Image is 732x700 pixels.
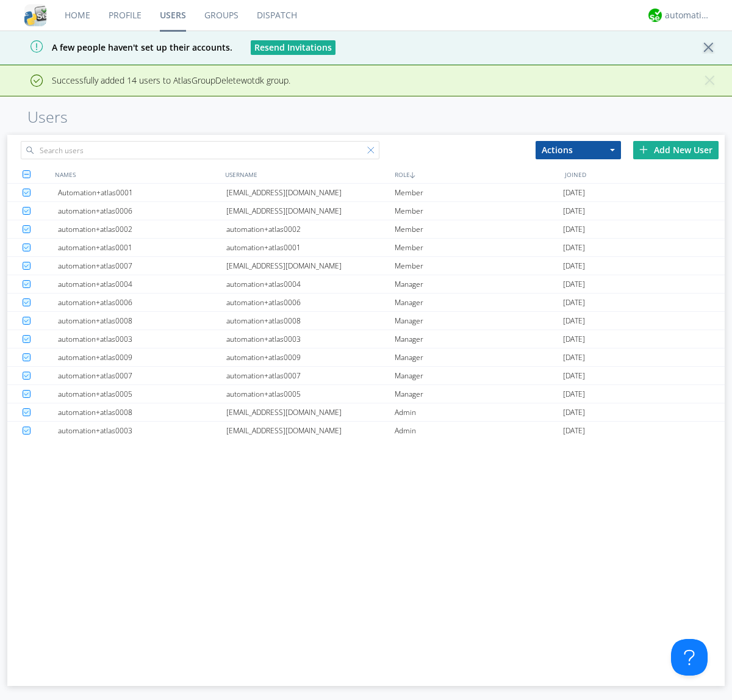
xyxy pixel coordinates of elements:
[536,141,621,159] button: Actions
[395,184,563,201] div: Member
[562,165,732,183] div: JOINED
[7,220,725,239] a: automation+atlas0002automation+atlas0002Member[DATE]
[9,74,290,86] span: Successfully added 14 users to AtlasGroupDeletewotdk group.
[671,639,708,676] iframe: Toggle Customer Support
[563,312,585,330] span: [DATE]
[563,330,585,348] span: [DATE]
[7,385,725,403] a: automation+atlas0005automation+atlas0005Manager[DATE]
[58,239,226,256] div: automation+atlas0001
[563,184,585,202] span: [DATE]
[58,385,226,403] div: automation+atlas0005
[226,184,395,201] div: [EMAIL_ADDRESS][DOMAIN_NAME]
[7,348,725,367] a: automation+atlas0009automation+atlas0009Manager[DATE]
[7,367,725,385] a: automation+atlas0007automation+atlas0007Manager[DATE]
[58,348,226,366] div: automation+atlas0009
[58,330,226,348] div: automation+atlas0003
[58,312,226,330] div: automation+atlas0008
[58,403,226,421] div: automation+atlas0008
[58,275,226,293] div: automation+atlas0004
[58,184,226,201] div: Automation+atlas0001
[563,367,585,385] span: [DATE]
[665,9,711,21] div: automation+atlas
[251,40,335,55] button: Resend Invitations
[58,202,226,220] div: automation+atlas0006
[7,294,725,312] a: automation+atlas0006automation+atlas0006Manager[DATE]
[563,239,585,257] span: [DATE]
[392,165,562,183] div: ROLE
[226,367,395,384] div: automation+atlas0007
[7,184,725,202] a: Automation+atlas0001[EMAIL_ADDRESS][DOMAIN_NAME]Member[DATE]
[395,367,563,384] div: Manager
[58,220,226,238] div: automation+atlas0002
[226,220,395,238] div: automation+atlas0002
[563,257,585,275] span: [DATE]
[563,220,585,239] span: [DATE]
[7,422,725,440] a: automation+atlas0003[EMAIL_ADDRESS][DOMAIN_NAME]Admin[DATE]
[563,403,585,422] span: [DATE]
[395,312,563,330] div: Manager
[226,422,395,440] div: [EMAIL_ADDRESS][DOMAIN_NAME]
[395,239,563,256] div: Member
[226,202,395,220] div: [EMAIL_ADDRESS][DOMAIN_NAME]
[395,330,563,348] div: Manager
[7,275,725,294] a: automation+atlas0004automation+atlas0004Manager[DATE]
[7,257,725,275] a: automation+atlas0007[EMAIL_ADDRESS][DOMAIN_NAME]Member[DATE]
[58,257,226,275] div: automation+atlas0007
[24,4,46,26] img: cddb5a64eb264b2086981ab96f4c1ba7
[7,330,725,348] a: automation+atlas0003automation+atlas0003Manager[DATE]
[222,165,392,183] div: USERNAME
[226,294,395,311] div: automation+atlas0006
[633,141,719,159] div: Add New User
[395,202,563,220] div: Member
[395,422,563,440] div: Admin
[563,294,585,312] span: [DATE]
[563,202,585,220] span: [DATE]
[58,422,226,440] div: automation+atlas0003
[226,239,395,256] div: automation+atlas0001
[7,312,725,330] a: automation+atlas0008automation+atlas0008Manager[DATE]
[9,41,232,53] span: A few people haven't set up their accounts.
[563,348,585,367] span: [DATE]
[563,385,585,403] span: [DATE]
[52,165,222,183] div: NAMES
[226,330,395,348] div: automation+atlas0003
[226,312,395,330] div: automation+atlas0008
[21,141,379,159] input: Search users
[395,220,563,238] div: Member
[395,294,563,311] div: Manager
[58,294,226,311] div: automation+atlas0006
[395,348,563,366] div: Manager
[226,403,395,421] div: [EMAIL_ADDRESS][DOMAIN_NAME]
[7,239,725,257] a: automation+atlas0001automation+atlas0001Member[DATE]
[395,403,563,421] div: Admin
[395,385,563,403] div: Manager
[563,422,585,440] span: [DATE]
[648,9,662,22] img: d2d01cd9b4174d08988066c6d424eccd
[639,145,648,154] img: plus.svg
[226,348,395,366] div: automation+atlas0009
[58,367,226,384] div: automation+atlas0007
[7,403,725,422] a: automation+atlas0008[EMAIL_ADDRESS][DOMAIN_NAME]Admin[DATE]
[7,202,725,220] a: automation+atlas0006[EMAIL_ADDRESS][DOMAIN_NAME]Member[DATE]
[395,257,563,275] div: Member
[226,275,395,293] div: automation+atlas0004
[395,275,563,293] div: Manager
[226,257,395,275] div: [EMAIL_ADDRESS][DOMAIN_NAME]
[226,385,395,403] div: automation+atlas0005
[563,275,585,294] span: [DATE]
